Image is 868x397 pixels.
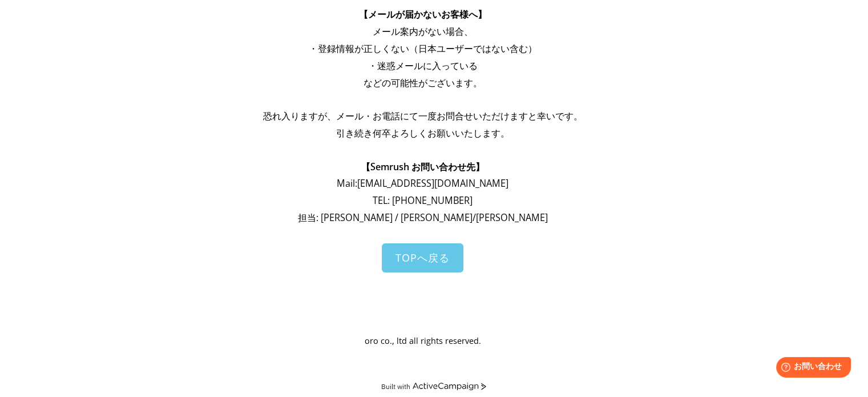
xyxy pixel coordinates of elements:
[336,127,510,139] span: 引き続き何卒よろしくお願いいたします。
[381,382,410,391] div: Built with
[364,77,482,89] span: などの可能性がございます。
[263,110,583,122] span: 恐れ入りますが、メール・お電話にて一度お問合せいただけますと幸いです。
[395,251,450,264] span: TOPへ戻る
[382,243,463,272] a: TOPへ戻る
[298,211,548,224] span: 担当: [PERSON_NAME] / [PERSON_NAME]/[PERSON_NAME]
[309,42,537,55] span: ・登録情報が正しくない（日本ユーザーではない含む）
[365,335,481,346] span: oro co., ltd all rights reserved.
[361,161,485,173] span: 【Semrush お問い合わせ先】
[359,8,487,21] span: 【メールが届かないお客様へ】
[337,177,508,190] span: Mail: [EMAIL_ADDRESS][DOMAIN_NAME]
[368,59,478,72] span: ・迷惑メールに入っている
[373,194,473,207] span: TEL: [PHONE_NUMBER]
[373,25,473,38] span: メール案内がない場合、
[766,352,855,384] iframe: Help widget launcher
